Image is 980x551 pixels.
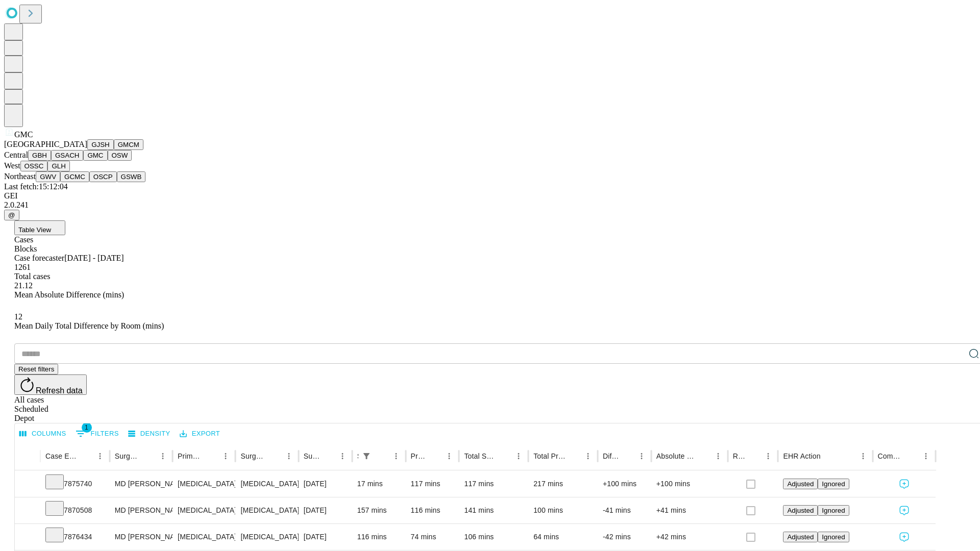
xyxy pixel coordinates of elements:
[178,471,230,497] div: [MEDICAL_DATA]
[761,449,775,463] button: Menu
[533,452,566,460] div: Total Predicted Duration
[4,201,976,210] div: 2.0.241
[20,475,35,493] button: Expand
[411,524,454,550] div: 74 mins
[603,471,646,497] div: +100 mins
[783,505,818,516] button: Adjusted
[304,497,347,523] div: [DATE]
[20,502,35,520] button: Expand
[114,139,143,150] button: GMCM
[87,139,114,150] button: GJSH
[14,220,65,235] button: Table View
[904,449,919,463] button: Sort
[47,161,69,171] button: GLH
[603,497,646,523] div: -41 mins
[533,471,593,497] div: 217 mins
[321,449,335,463] button: Sort
[357,452,358,460] div: Scheduled In Room Duration
[20,529,35,546] button: Expand
[359,449,374,463] div: 1 active filter
[304,471,347,497] div: [DATE]
[4,191,976,201] div: GEI
[83,150,107,161] button: GMC
[4,172,36,181] span: Northeast
[697,449,711,463] button: Sort
[464,452,496,460] div: Total Scheduled Duration
[4,151,28,159] span: Central
[818,479,849,489] button: Ignored
[818,505,849,516] button: Ignored
[783,479,818,489] button: Adjusted
[126,426,173,442] button: Density
[115,524,167,550] div: MD [PERSON_NAME] [PERSON_NAME] Md
[656,524,723,550] div: +42 mins
[497,449,511,463] button: Sort
[656,471,723,497] div: +100 mins
[603,452,619,460] div: Difference
[36,386,83,395] span: Refresh data
[82,422,92,433] span: 1
[18,365,54,373] span: Reset filters
[533,497,593,523] div: 100 mins
[14,263,31,271] span: 1261
[267,449,282,463] button: Sort
[36,171,60,182] button: GWV
[783,532,818,542] button: Adjusted
[240,497,293,523] div: [MEDICAL_DATA]
[878,452,903,460] div: Comments
[178,497,230,523] div: [MEDICAL_DATA]
[304,452,320,460] div: Surgery Date
[115,452,140,460] div: Surgeon Name
[14,374,87,395] button: Refresh data
[411,497,454,523] div: 116 mins
[14,312,22,321] span: 12
[45,471,105,497] div: 7875740
[14,321,164,330] span: Mean Daily Total Difference by Room (mins)
[14,272,50,281] span: Total cases
[856,449,870,463] button: Menu
[117,171,146,182] button: GSWB
[28,150,51,161] button: GBH
[51,150,83,161] button: GSACH
[177,426,223,442] button: Export
[787,533,814,541] span: Adjusted
[218,449,233,463] button: Menu
[14,290,124,299] span: Mean Absolute Difference (mins)
[14,364,58,374] button: Reset filters
[787,480,814,488] span: Adjusted
[64,254,124,262] span: [DATE] - [DATE]
[375,449,389,463] button: Sort
[787,507,814,514] span: Adjusted
[204,449,218,463] button: Sort
[45,452,78,460] div: Case Epic Id
[4,140,87,148] span: [GEOGRAPHIC_DATA]
[620,449,634,463] button: Sort
[567,449,581,463] button: Sort
[282,449,296,463] button: Menu
[8,211,15,219] span: @
[822,449,836,463] button: Sort
[656,452,696,460] div: Absolute Difference
[818,532,849,542] button: Ignored
[603,524,646,550] div: -42 mins
[20,161,48,171] button: OSSC
[18,226,51,234] span: Table View
[178,452,203,460] div: Primary Service
[79,449,93,463] button: Sort
[581,449,595,463] button: Menu
[14,281,33,290] span: 21.12
[411,452,427,460] div: Predicted In Room Duration
[783,452,820,460] div: EHR Action
[919,449,933,463] button: Menu
[464,524,523,550] div: 106 mins
[89,171,117,182] button: OSCP
[442,449,456,463] button: Menu
[357,497,401,523] div: 157 mins
[711,449,725,463] button: Menu
[60,171,89,182] button: GCMC
[533,524,593,550] div: 64 mins
[108,150,132,161] button: OSW
[4,210,19,220] button: @
[511,449,526,463] button: Menu
[304,524,347,550] div: [DATE]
